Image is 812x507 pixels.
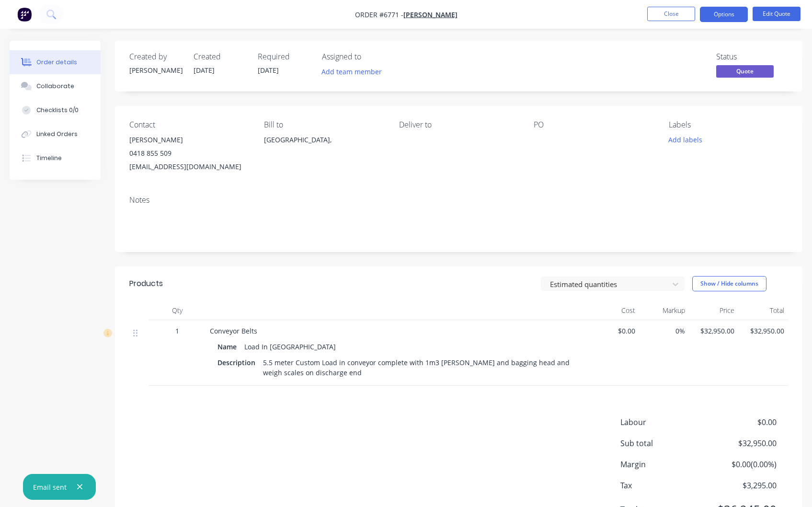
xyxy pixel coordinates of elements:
[129,52,182,61] div: Created by
[258,66,279,75] span: [DATE]
[129,278,163,289] div: Products
[210,326,257,335] span: Conveyor Belts
[264,120,383,129] div: Bill to
[129,133,249,173] div: [PERSON_NAME]0418 855 509[EMAIL_ADDRESS][DOMAIN_NAME]
[217,356,259,369] div: Description
[639,301,689,320] div: Markup
[10,74,101,98] button: Collaborate
[663,133,707,146] button: Add labels
[620,480,706,491] span: Tax
[355,10,403,19] span: Order #6771 -
[264,133,383,147] div: [GEOGRAPHIC_DATA],
[643,326,685,336] span: 0%
[36,106,79,115] div: Checklists 0/0
[129,120,249,129] div: Contact
[706,438,777,449] span: $32,950.00
[700,7,748,22] button: Options
[129,133,249,147] div: [PERSON_NAME]
[259,356,578,380] div: 5.5 meter Custom Load in conveyor complete with 1m3 [PERSON_NAME] and bagging head and weigh scal...
[742,326,784,336] span: $32,950.00
[706,416,777,428] span: $0.00
[689,301,739,320] div: Price
[129,65,182,75] div: [PERSON_NAME]
[620,459,706,470] span: Margin
[669,120,788,129] div: Labels
[322,52,418,61] div: Assigned to
[403,10,457,19] a: [PERSON_NAME]
[258,52,310,61] div: Required
[36,130,78,138] div: Linked Orders
[10,146,101,170] button: Timeline
[593,326,635,336] span: $0.00
[36,154,62,162] div: Timeline
[33,482,67,492] div: Email sent
[194,66,215,75] span: [DATE]
[620,416,706,428] span: Labour
[217,340,240,354] div: Name
[716,65,774,77] span: Quote
[36,82,74,91] div: Collaborate
[317,65,387,78] button: Add team member
[36,58,77,67] div: Order details
[264,133,383,164] div: [GEOGRAPHIC_DATA],
[716,52,788,61] div: Status
[149,301,206,320] div: Qty
[738,301,788,320] div: Total
[194,52,246,61] div: Created
[589,301,639,320] div: Cost
[399,120,518,129] div: Deliver to
[17,7,32,22] img: Factory
[706,459,777,470] span: $0.00 ( 0.00 %)
[753,7,801,21] button: Edit Quote
[534,120,653,129] div: PO
[620,438,706,449] span: Sub total
[322,65,387,78] button: Add team member
[129,160,249,173] div: [EMAIL_ADDRESS][DOMAIN_NAME]
[10,98,101,122] button: Checklists 0/0
[175,326,179,336] span: 1
[693,326,735,336] span: $32,950.00
[240,340,340,354] div: Load In [GEOGRAPHIC_DATA]
[647,7,695,21] button: Close
[692,276,766,291] button: Show / Hide columns
[10,122,101,146] button: Linked Orders
[10,50,101,74] button: Order details
[129,147,249,160] div: 0418 855 509
[706,480,777,491] span: $3,295.00
[129,196,788,205] div: Notes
